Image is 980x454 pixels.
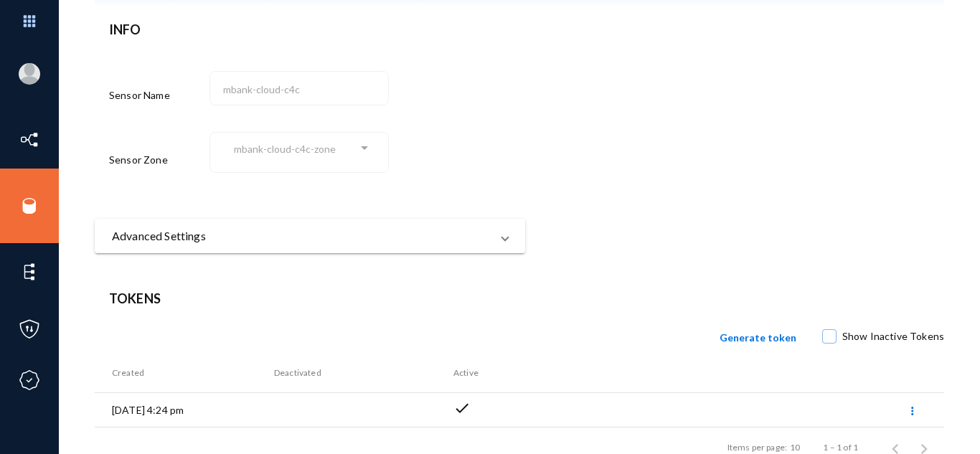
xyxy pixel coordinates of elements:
[708,323,808,353] button: Generate token
[842,326,944,347] span: Show Inactive Tokens
[234,143,336,155] span: mbank-cloud-c4c-zone
[19,63,40,85] img: blank-profile-picture.png
[453,399,471,417] span: check
[453,353,801,393] th: Active
[720,331,796,344] span: Generate token
[109,289,930,308] header: Tokens
[727,441,787,454] div: Items per page:
[8,6,51,37] img: app launcher
[790,441,800,454] div: 10
[19,129,40,151] img: icon-inventory.svg
[19,195,40,217] img: icon-sources.svg
[19,369,40,391] img: icon-compliance.svg
[95,219,525,253] mat-expansion-panel-header: Advanced Settings
[95,393,274,427] td: [DATE] 4:24 pm
[19,261,40,283] img: icon-elements.svg
[274,353,453,393] th: Deactivated
[112,227,491,245] mat-panel-title: Advanced Settings
[95,353,274,393] th: Created
[109,130,209,190] div: Sensor Zone
[109,68,209,123] div: Sensor Name
[109,20,511,39] header: INFO
[223,83,382,96] input: Name
[823,441,858,454] div: 1 – 1 of 1
[19,318,40,340] img: icon-policies.svg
